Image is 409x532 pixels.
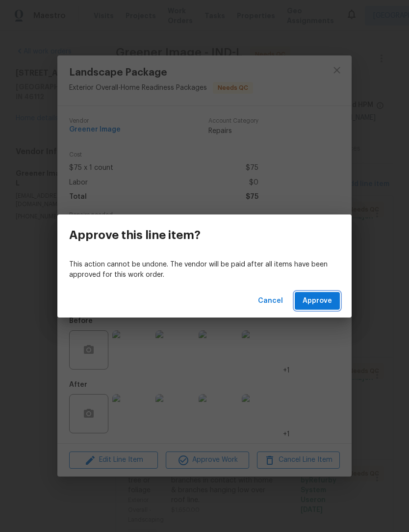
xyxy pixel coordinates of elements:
span: Approve [303,295,332,307]
button: Approve [295,292,340,310]
h3: Approve this line item? [69,228,201,242]
button: Cancel [254,292,287,310]
p: This action cannot be undone. The vendor will be paid after all items have been approved for this... [69,260,340,280]
span: Cancel [258,295,283,307]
